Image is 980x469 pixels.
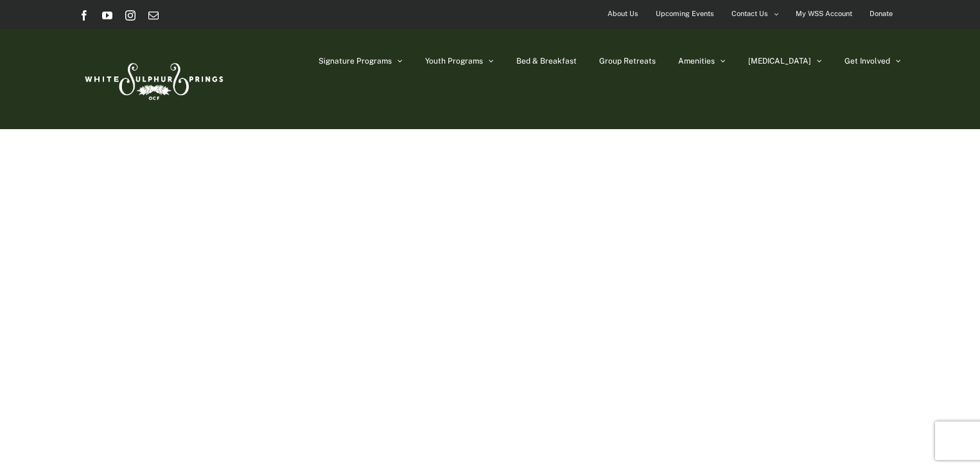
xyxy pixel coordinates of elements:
[678,29,726,93] a: Amenities
[748,57,811,65] span: [MEDICAL_DATA]
[796,4,852,23] span: My WSS Account
[844,29,901,93] a: Get Involved
[516,29,577,93] a: Bed & Breakfast
[79,10,89,21] a: Facebook
[599,29,656,93] a: Group Retreats
[148,10,159,21] a: Email
[319,29,403,93] a: Signature Programs
[319,29,901,93] nav: Main Menu
[678,57,715,65] span: Amenities
[102,10,112,21] a: YouTube
[516,57,577,65] span: Bed & Breakfast
[599,57,656,65] span: Group Retreats
[425,29,494,93] a: Youth Programs
[608,4,638,23] span: About Us
[319,57,392,65] span: Signature Programs
[748,29,822,93] a: [MEDICAL_DATA]
[656,4,714,23] span: Upcoming Events
[79,49,227,109] img: White Sulphur Springs Logo
[731,4,768,23] span: Contact Us
[425,57,483,65] span: Youth Programs
[125,10,136,21] a: Instagram
[844,57,890,65] span: Get Involved
[870,4,893,23] span: Donate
